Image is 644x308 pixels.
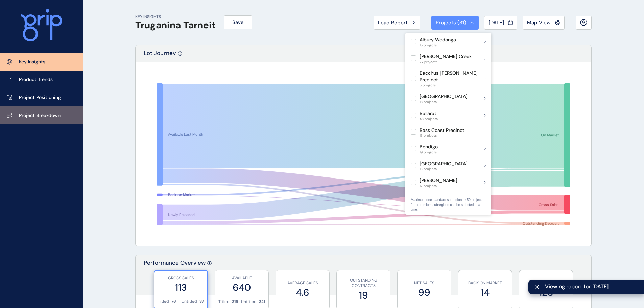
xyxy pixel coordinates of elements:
span: 5 projects [420,83,485,87]
p: Maximum one standard subregion or 50 projects from premium subregions can be selected at a time. [411,198,486,212]
span: 13 projects [420,167,468,171]
p: [PERSON_NAME] Creek [420,53,472,60]
span: Viewing report for [DATE] [545,283,639,290]
p: Bacchus [PERSON_NAME] Precinct [420,70,485,83]
p: Titled [158,299,169,304]
p: AVAILABLE [218,275,265,281]
span: 27 projects [420,60,472,64]
button: Map View [523,16,565,30]
p: Bendigo [420,144,438,150]
button: Load Report [374,16,420,30]
span: [DATE] [488,19,504,26]
p: Key Insights [19,58,45,65]
span: Load Report [378,19,408,26]
span: Save [232,19,244,26]
span: 15 projects [420,43,456,47]
p: Titled [218,299,230,305]
p: Product Trends [19,76,53,83]
span: 18 projects [420,100,468,104]
p: Untitled [241,299,257,305]
p: Project Breakdown [19,112,61,119]
p: BACK ON MARKET [462,280,508,286]
p: [PERSON_NAME] Precinct [420,194,477,201]
span: 48 projects [420,117,438,121]
span: 19 projects [420,150,438,155]
p: NET SALES [401,280,448,286]
p: Untitled [182,299,197,304]
label: 126 [523,286,569,299]
p: Bass Coast Precinct [420,127,464,134]
p: KEY INSIGHTS [135,14,216,20]
span: 12 projects [420,184,457,188]
button: [DATE] [484,16,517,30]
p: Project Positioning [19,94,61,101]
span: Projects ( 31 ) [436,19,466,26]
label: 4.6 [279,286,326,299]
p: Performance Overview [144,259,206,295]
p: AVERAGE SALES [279,280,326,286]
p: 321 [259,299,265,305]
p: [PERSON_NAME] [420,177,457,184]
p: 319 [232,299,238,305]
p: [GEOGRAPHIC_DATA] [420,161,468,167]
label: 99 [401,286,448,299]
h1: Truganina Tarneit [135,20,216,31]
button: Save [224,15,252,29]
p: GROSS SALES [158,275,204,281]
span: Map View [527,19,551,26]
p: Albury Wodonga [420,37,456,43]
label: 113 [158,281,204,294]
button: Projects (31) [431,16,479,30]
label: 640 [218,281,265,294]
label: 19 [340,289,387,302]
label: 14 [462,286,508,299]
span: 13 projects [420,134,464,138]
p: Lot Journey [144,49,176,62]
p: Ballarat [420,110,438,117]
p: OUTSTANDING CONTRACTS [340,278,387,289]
p: [GEOGRAPHIC_DATA] [420,93,468,100]
p: NEWLY RELEASED [523,280,569,286]
p: 76 [171,299,176,304]
p: 37 [199,299,204,304]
